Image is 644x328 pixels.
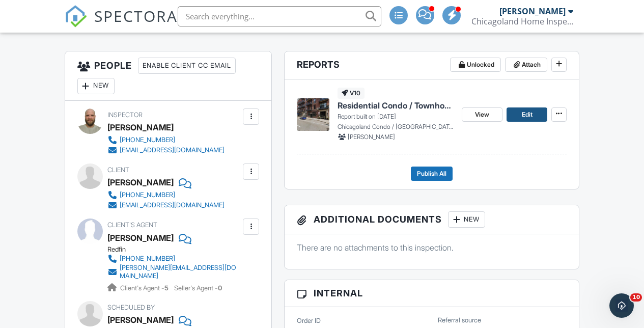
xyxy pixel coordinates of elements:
[107,175,174,190] div: [PERSON_NAME]
[120,146,225,154] div: [EMAIL_ADDRESS][DOMAIN_NAME]
[65,14,178,35] a: SPECTORA
[107,190,225,200] a: [PHONE_NUMBER]
[174,284,222,292] span: Seller's Agent -
[297,316,321,325] label: Order ID
[120,201,225,209] div: [EMAIL_ADDRESS][DOMAIN_NAME]
[138,58,236,74] div: Enable Client CC Email
[218,284,222,292] strong: 0
[120,255,175,263] div: [PHONE_NUMBER]
[107,264,241,280] a: [PERSON_NAME][EMAIL_ADDRESS][DOMAIN_NAME]
[107,145,225,155] a: [EMAIL_ADDRESS][DOMAIN_NAME]
[107,245,249,254] div: Redfin
[448,211,485,228] div: New
[94,5,178,26] span: SPECTORA
[107,254,241,264] a: [PHONE_NUMBER]
[499,6,566,16] div: [PERSON_NAME]
[164,284,169,292] strong: 5
[120,136,175,144] div: [PHONE_NUMBER]
[107,120,174,135] div: [PERSON_NAME]
[120,191,175,199] div: [PHONE_NUMBER]
[107,312,174,327] div: [PERSON_NAME]
[65,5,87,28] img: The Best Home Inspection Software - Spectora
[65,51,272,101] h3: People
[107,166,129,174] span: Client
[297,242,567,253] p: There are no attachments to this inspection.
[178,6,381,26] input: Search everything...
[285,205,579,234] h3: Additional Documents
[107,230,174,245] a: [PERSON_NAME]
[107,304,155,311] span: Scheduled By
[438,316,481,325] label: Referral source
[107,221,157,229] span: Client's Agent
[471,16,573,26] div: Chicagoland Home Inspectors, Inc.
[107,135,225,145] a: [PHONE_NUMBER]
[107,111,143,119] span: Inspector
[120,284,170,292] span: Client's Agent -
[630,293,642,302] span: 10
[107,200,225,210] a: [EMAIL_ADDRESS][DOMAIN_NAME]
[285,280,579,307] h3: Internal
[77,78,115,94] div: New
[609,293,634,318] iframe: Intercom live chat
[120,264,241,280] div: [PERSON_NAME][EMAIL_ADDRESS][DOMAIN_NAME]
